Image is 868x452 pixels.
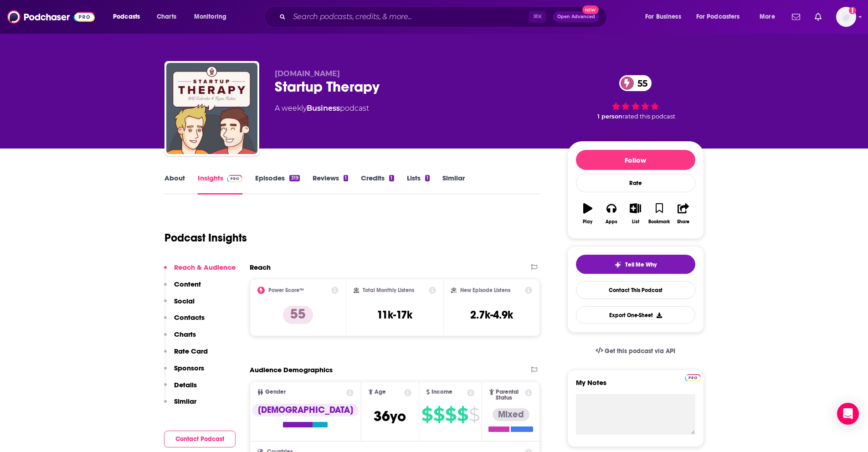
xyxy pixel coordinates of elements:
span: $ [421,407,432,422]
a: Reviews1 [313,174,348,195]
div: A weekly podcast [275,103,369,114]
label: My Notes [576,378,695,394]
p: Rate Card [174,347,208,355]
svg: Add a profile image [849,7,856,14]
div: Mixed [493,408,529,421]
button: Share [671,197,695,230]
div: 1 [389,175,394,181]
a: Show notifications dropdown [788,9,804,25]
div: Share [677,219,689,225]
span: For Business [645,10,681,23]
p: Sponsors [174,364,204,372]
span: $ [469,407,479,422]
button: Play [576,197,600,230]
span: 55 [628,75,652,91]
span: rated this podcast [622,113,675,120]
a: Show notifications dropdown [811,9,825,25]
span: For Podcasters [696,10,740,23]
img: tell me why sparkle [614,261,621,268]
h2: Audience Demographics [250,365,333,374]
h2: Reach [250,263,271,272]
a: InsightsPodchaser Pro [198,174,243,195]
h1: Podcast Insights [164,231,247,245]
p: Contacts [174,313,205,322]
button: Export One-Sheet [576,306,695,324]
span: [DOMAIN_NAME] [275,69,340,78]
span: $ [445,407,456,422]
a: Credits1 [361,174,394,195]
span: More [760,10,775,23]
span: Podcasts [113,10,140,23]
button: open menu [639,10,693,24]
button: open menu [690,10,753,24]
a: Charts [151,10,182,24]
button: Similar [164,397,196,414]
p: Details [174,380,197,389]
button: open menu [107,10,152,24]
span: Age [375,389,386,395]
div: 1 [425,175,430,181]
a: Get this podcast via API [588,340,683,362]
button: Follow [576,150,695,170]
span: New [582,5,599,14]
div: Search podcasts, credits, & more... [273,6,616,27]
p: Content [174,280,201,288]
span: Income [431,389,452,395]
div: [DEMOGRAPHIC_DATA] [252,404,359,416]
a: 55 [619,75,652,91]
div: List [632,219,639,225]
p: Charts [174,330,196,339]
a: Contact This Podcast [576,281,695,299]
button: tell me why sparkleTell Me Why [576,255,695,274]
button: Apps [600,197,623,230]
div: Open Intercom Messenger [837,403,859,425]
span: Charts [157,10,176,23]
button: List [623,197,647,230]
span: Tell Me Why [625,261,657,268]
span: $ [433,407,444,422]
span: Gender [265,389,286,395]
img: Startup Therapy [166,63,257,154]
button: Social [164,297,195,313]
a: Pro website [685,373,701,381]
div: Rate [576,174,695,192]
div: 55 1 personrated this podcast [567,69,704,126]
h2: Power Score™ [268,287,304,293]
button: open menu [188,10,238,24]
div: 319 [289,175,299,181]
input: Search podcasts, credits, & more... [289,10,529,24]
p: Similar [174,397,196,406]
span: Logged in as bjonesvested [836,7,856,27]
p: 55 [283,306,313,324]
a: Similar [442,174,465,195]
button: Charts [164,330,196,347]
a: About [164,174,185,195]
p: Social [174,297,195,305]
button: Reach & Audience [164,263,236,280]
span: ⌘ K [529,11,546,23]
div: Apps [606,219,617,225]
button: Content [164,280,201,297]
img: Podchaser Pro [685,374,701,381]
button: Contacts [164,313,205,330]
img: Podchaser - Follow, Share and Rate Podcasts [7,8,95,26]
button: Bookmark [647,197,671,230]
h2: Total Monthly Listens [363,287,414,293]
a: Episodes319 [255,174,299,195]
span: 36 yo [374,407,406,425]
span: Open Advanced [557,15,595,19]
span: 1 person [597,113,622,120]
button: open menu [753,10,786,24]
span: Monitoring [194,10,226,23]
a: Business [307,104,340,113]
div: Bookmark [648,219,670,225]
div: 1 [344,175,348,181]
button: Rate Card [164,347,208,364]
span: Get this podcast via API [605,347,675,355]
h3: 2.7k-4.9k [470,308,513,322]
img: Podchaser Pro [227,175,243,182]
button: Show profile menu [836,7,856,27]
p: Reach & Audience [174,263,236,272]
